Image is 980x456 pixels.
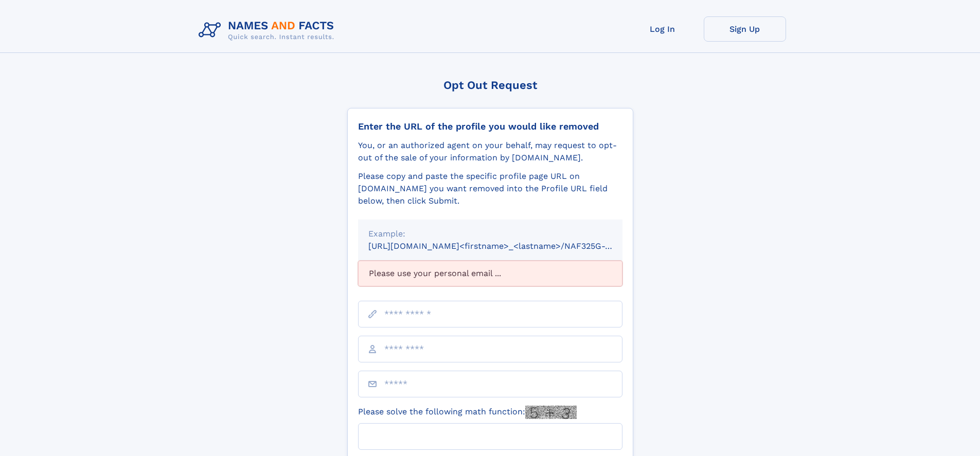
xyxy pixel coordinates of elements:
div: Enter the URL of the profile you would like removed [358,121,622,132]
div: Please copy and paste the specific profile page URL on [DOMAIN_NAME] you want removed into the Pr... [358,170,622,207]
img: Logo Names and Facts [194,16,343,44]
a: Log In [621,16,704,42]
div: Example: [368,228,612,240]
div: Please use your personal email ... [358,261,622,286]
label: Please solve the following math function: [358,406,577,419]
div: Opt Out Request [347,79,633,92]
a: Sign Up [704,16,786,42]
div: You, or an authorized agent on your behalf, may request to opt-out of the sale of your informatio... [358,139,622,164]
small: [URL][DOMAIN_NAME]<firstname>_<lastname>/NAF325G-xxxxxxxx [368,241,642,251]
